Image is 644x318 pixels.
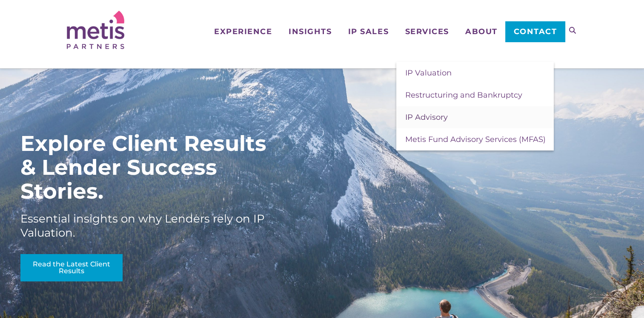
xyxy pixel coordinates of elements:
span: Contact [514,28,557,35]
span: About [465,28,498,35]
a: Read the Latest Client Results [20,254,123,281]
span: Experience [214,28,272,35]
span: Metis Fund Advisory Services (MFAS) [405,135,545,144]
div: Essential insights on why Lenders rely on IP Valuation. [20,212,276,240]
span: IP Advisory [405,113,447,122]
div: Explore Client Results & Lender Success Stories. [20,132,276,203]
a: Contact [505,21,564,42]
span: Services [405,28,449,35]
span: Insights [289,28,332,35]
a: Metis Fund Advisory Services (MFAS) [396,128,554,150]
img: Metis Partners [67,11,124,49]
a: Restructuring and Bankruptcy [396,84,554,106]
span: IP Valuation [405,68,451,78]
a: IP Advisory [396,106,554,128]
a: IP Valuation [396,62,554,84]
span: Restructuring and Bankruptcy [405,90,522,100]
span: IP Sales [348,28,389,35]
